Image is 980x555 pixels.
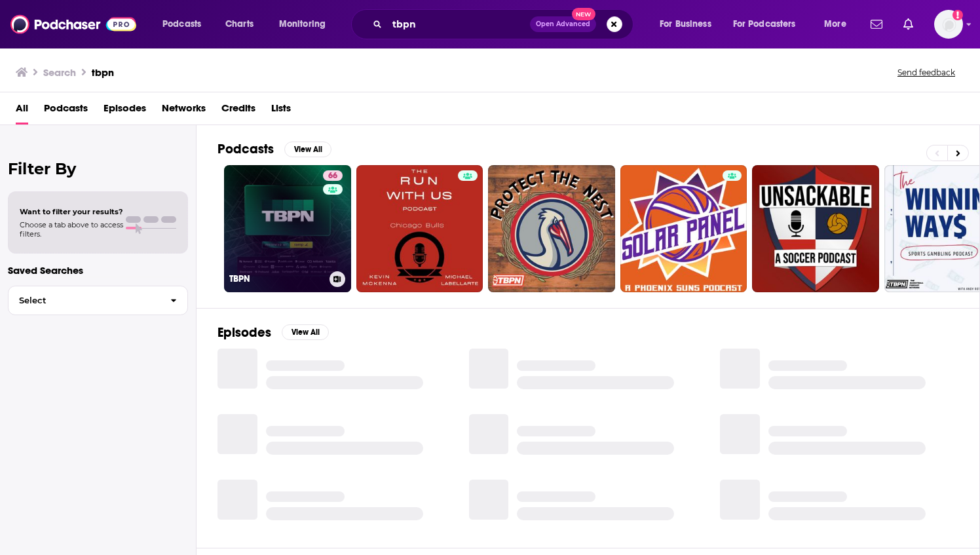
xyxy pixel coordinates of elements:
[92,66,114,79] h3: tbpn
[650,14,728,35] button: open menu
[162,15,201,33] span: Podcasts
[725,14,815,35] button: open menu
[934,10,963,39] span: Logged in as WE_Broadcast
[733,15,796,33] span: For Podcasters
[9,296,160,305] span: Select
[217,14,261,35] a: Charts
[20,220,123,239] span: Choose a tab above to access filters.
[894,67,959,78] button: Send feedback
[153,14,218,35] button: open menu
[815,14,863,35] button: open menu
[20,207,123,216] span: Want to filter your results?
[572,8,595,20] span: New
[934,10,963,39] img: User Profile
[824,15,846,33] span: More
[865,13,888,35] a: Show notifications dropdown
[221,98,255,124] a: Credits
[328,170,337,183] span: 66
[229,273,324,284] h3: TBPN
[271,98,291,124] a: Lists
[217,324,271,341] h2: Episodes
[270,14,343,35] button: open menu
[16,98,28,124] a: All
[217,324,329,341] a: EpisodesView All
[387,14,530,35] input: Search podcasts, credits, & more...
[10,12,136,37] img: Podchaser - Follow, Share and Rate Podcasts
[8,159,188,178] h2: Filter By
[224,165,351,292] a: 66TBPN
[536,21,590,28] span: Open Advanced
[282,324,329,340] button: View All
[952,10,963,20] svg: Add a profile image
[43,66,76,79] h3: Search
[8,264,188,277] p: Saved Searches
[44,98,88,124] a: Podcasts
[530,16,596,32] button: Open AdvancedNew
[934,10,963,39] button: Show profile menu
[898,13,918,35] a: Show notifications dropdown
[162,98,206,124] a: Networks
[364,9,646,39] div: Search podcasts, credits, & more...
[284,142,331,157] button: View All
[217,141,274,157] h2: Podcasts
[8,286,188,315] button: Select
[104,98,146,124] a: Episodes
[225,15,254,33] span: Charts
[279,15,326,33] span: Monitoring
[660,15,711,33] span: For Business
[217,141,331,157] a: PodcastsView All
[323,170,343,181] a: 66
